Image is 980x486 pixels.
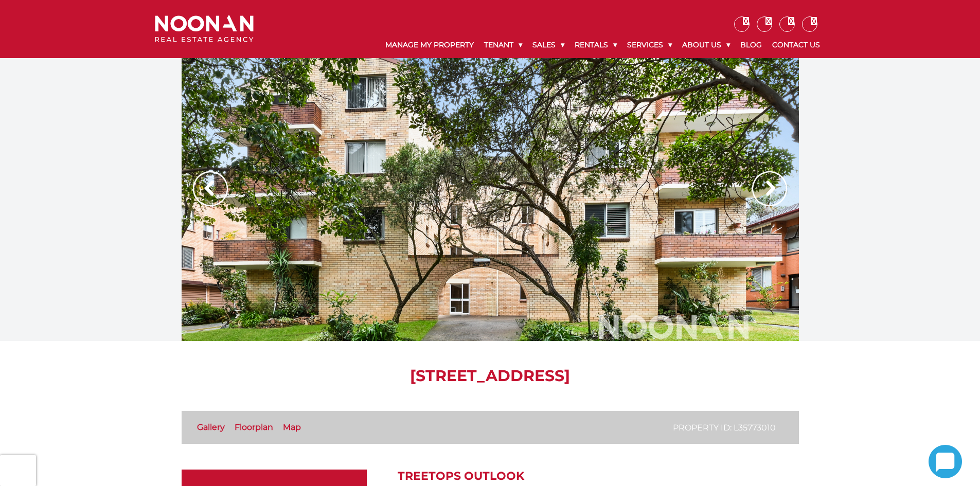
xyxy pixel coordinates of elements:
img: Arrow slider [752,171,787,206]
a: Contact Us [767,32,825,58]
a: Gallery [197,422,225,432]
img: Arrow slider [193,171,228,206]
h1: [STREET_ADDRESS] [182,367,799,385]
a: Map [283,422,301,432]
a: Tenant [479,32,527,58]
a: About Us [677,32,735,58]
a: Sales [527,32,569,58]
a: Floorplan [235,422,273,432]
a: Blog [735,32,767,58]
a: Rentals [569,32,622,58]
h2: Treetops Outlook [398,470,799,483]
img: Noonan Real Estate Agency [155,15,254,43]
p: Property ID: L35773010 [673,421,776,434]
a: Services [622,32,677,58]
a: Manage My Property [380,32,479,58]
